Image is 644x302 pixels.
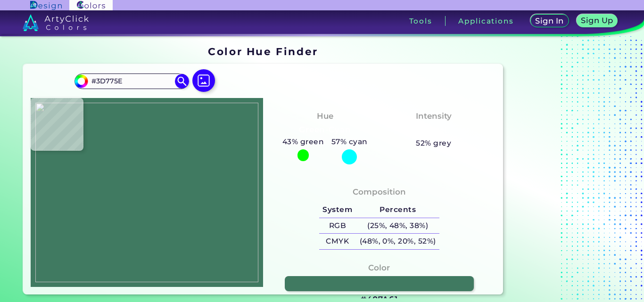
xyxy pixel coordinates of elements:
[208,44,318,58] h1: Color Hue Finder
[416,124,451,136] h3: Pastel
[88,75,176,88] input: type color..
[317,109,333,123] h4: Hue
[23,14,89,31] img: logo_artyclick_colors_white.svg
[30,1,62,10] img: ArtyClick Design logo
[416,137,451,149] h5: 52% grey
[192,69,215,92] img: icon picture
[356,234,439,249] h5: (48%, 0%, 20%, 52%)
[368,261,390,275] h4: Color
[319,234,356,249] h5: CMYK
[279,136,328,148] h5: 43% green
[328,136,371,148] h5: 57% cyan
[319,202,356,218] h5: System
[532,15,567,27] a: Sign In
[537,17,562,24] h5: Sign In
[356,218,439,234] h5: (25%, 48%, 38%)
[353,185,406,199] h4: Composition
[319,218,356,234] h5: RGB
[416,109,452,123] h4: Intensity
[295,124,355,136] h3: Green-Cyan
[582,17,611,24] h5: Sign Up
[175,74,189,88] img: icon search
[35,103,258,282] img: 2a8db980-78a9-4ec4-9622-7c551bec22a3
[578,15,616,27] a: Sign Up
[507,42,625,298] iframe: Advertisement
[409,17,432,24] h3: Tools
[458,17,513,24] h3: Applications
[356,202,439,218] h5: Percents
